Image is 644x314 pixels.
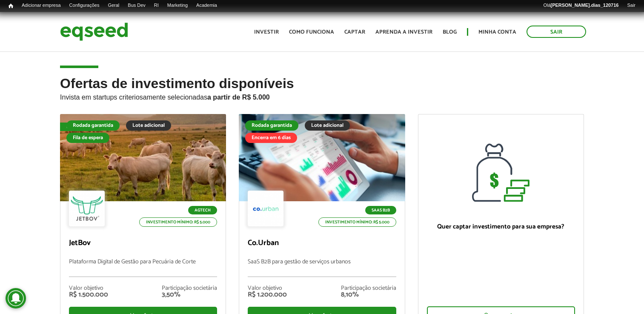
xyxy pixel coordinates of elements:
a: Investir [254,29,279,35]
strong: a partir de R$ 5.000 [207,94,270,101]
div: Rodada garantida [245,120,298,131]
a: Aprenda a investir [375,29,432,35]
h2: Ofertas de investimento disponíveis [60,76,584,114]
strong: [PERSON_NAME].dias_120716 [551,3,619,8]
p: SaaS B2B para gestão de serviços urbanos [248,259,396,277]
a: Captar [344,29,365,35]
span: Início [9,3,13,9]
a: Minha conta [478,29,516,35]
a: Sair [623,2,640,9]
div: Participação societária [162,285,217,291]
img: EqSeed [60,20,128,43]
div: Valor objetivo [69,285,108,291]
div: Rodada garantida [66,120,120,131]
a: Academia [192,2,221,9]
p: Invista em startups criteriosamente selecionadas [60,91,584,101]
div: Encerra em 6 dias [245,133,297,143]
p: Co.Urban [248,239,396,248]
div: Participação societária [341,285,396,291]
p: Plataforma Digital de Gestão para Pecuária de Corte [69,259,217,277]
div: R$ 1.500.000 [69,291,108,298]
div: Valor objetivo [248,285,287,291]
a: RI [150,2,163,9]
div: Lote adicional [126,120,171,131]
div: Lote adicional [305,120,350,131]
p: Investimento mínimo: R$ 5.000 [139,217,217,227]
p: Investimento mínimo: R$ 5.000 [318,217,396,227]
p: JetBov [69,239,217,248]
a: Como funciona [289,29,334,35]
p: SaaS B2B [365,206,396,214]
a: Geral [103,2,123,9]
a: Bus Dev [123,2,150,9]
a: Início [4,2,17,10]
a: Olá[PERSON_NAME].dias_120716 [539,2,623,9]
div: Fila de espera [66,133,109,143]
div: 3,50% [162,291,217,298]
a: Sair [527,26,586,38]
div: R$ 1.200.000 [248,291,287,298]
p: Quer captar investimento para sua empresa? [427,223,575,231]
p: Agtech [188,206,217,214]
div: Fila de espera [60,123,104,131]
div: 8,10% [341,291,396,298]
a: Blog [443,29,457,35]
a: Configurações [65,2,104,9]
a: Adicionar empresa [17,2,65,9]
a: Marketing [163,2,192,9]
